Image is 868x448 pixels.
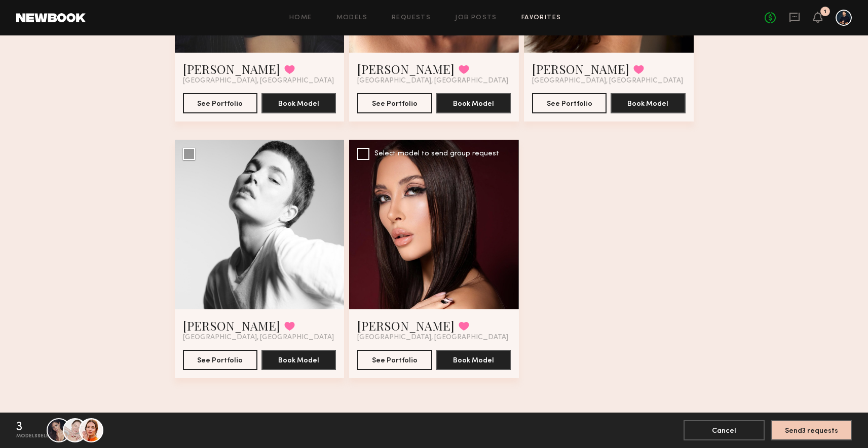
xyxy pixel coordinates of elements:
[183,93,257,113] button: See Portfolio
[436,93,511,113] button: Book Model
[261,99,336,107] a: Book Model
[183,317,280,334] a: [PERSON_NAME]
[16,433,63,439] div: models selected
[183,350,257,370] button: See Portfolio
[336,15,367,21] a: Models
[183,77,334,85] span: [GEOGRAPHIC_DATA], [GEOGRAPHIC_DATA]
[611,93,685,113] button: Book Model
[261,350,336,370] button: Book Model
[436,355,511,364] a: Book Model
[392,15,431,21] a: Requests
[824,9,826,15] div: 1
[436,350,511,370] button: Book Model
[532,61,629,77] a: [PERSON_NAME]
[357,317,455,334] a: [PERSON_NAME]
[357,350,432,370] button: See Portfolio
[261,93,336,113] button: Book Model
[455,15,497,21] a: Job Posts
[261,355,336,364] a: Book Model
[532,93,607,113] button: See Portfolio
[357,334,508,342] span: [GEOGRAPHIC_DATA], [GEOGRAPHIC_DATA]
[357,61,455,77] a: [PERSON_NAME]
[436,99,511,107] a: Book Model
[183,334,334,342] span: [GEOGRAPHIC_DATA], [GEOGRAPHIC_DATA]
[183,61,280,77] a: [PERSON_NAME]
[684,420,765,440] button: Cancel
[357,77,508,85] span: [GEOGRAPHIC_DATA], [GEOGRAPHIC_DATA]
[611,99,685,107] a: Book Model
[532,77,683,85] span: [GEOGRAPHIC_DATA], [GEOGRAPHIC_DATA]
[289,15,312,21] a: Home
[521,15,561,21] a: Favorites
[771,420,852,440] button: Send3 requests
[374,150,499,157] div: Select model to send group request
[357,93,432,113] button: See Portfolio
[16,421,22,433] div: 3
